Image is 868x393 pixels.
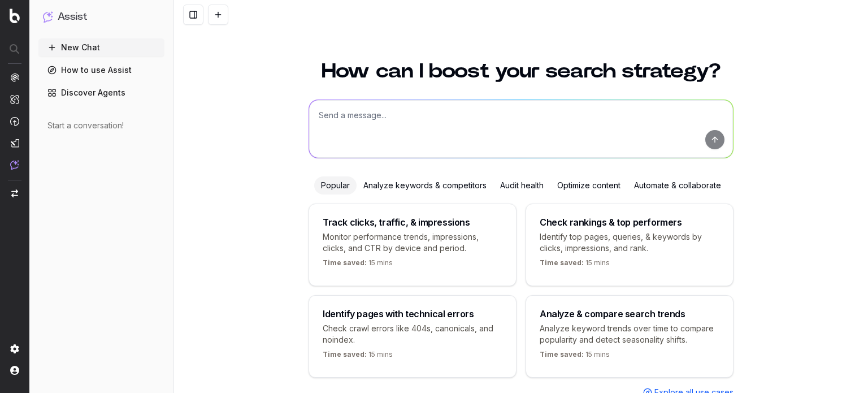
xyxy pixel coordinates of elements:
div: Track clicks, traffic, & impressions [323,218,470,227]
button: Assist [43,9,160,25]
div: Optimize content [550,176,627,195]
img: Switch project [11,189,18,197]
p: Analyze keyword trends over time to compare popularity and detect seasonality shifts. [540,323,719,346]
p: 15 mins [323,350,393,364]
p: 15 mins [540,350,610,364]
button: New Chat [38,38,164,57]
img: Setting [10,344,19,353]
p: Check crawl errors like 404s, canonicals, and noindex. [323,323,502,346]
img: My account [10,366,19,375]
p: 15 mins [540,258,610,272]
img: Studio [10,139,19,148]
img: Activation [10,116,19,126]
div: Audit health [493,176,550,195]
div: Analyze & compare search trends [540,309,685,318]
div: Check rankings & top performers [540,218,682,227]
img: Botify logo [10,8,20,23]
img: Assist [10,160,19,170]
p: 15 mins [323,258,393,272]
span: Time saved: [323,258,367,267]
img: Analytics [10,73,19,82]
a: How to use Assist [38,61,164,79]
span: Time saved: [540,350,584,359]
div: Popular [314,176,357,195]
p: Identify top pages, queries, & keywords by clicks, impressions, and rank. [540,231,719,254]
h1: How can I boost your search strategy? [309,61,734,81]
div: Identify pages with technical errors [323,309,474,318]
p: Monitor performance trends, impressions, clicks, and CTR by device and period. [323,231,502,254]
span: Time saved: [540,258,584,267]
div: Start a conversation! [47,120,155,131]
h1: Assist [58,9,87,25]
img: Assist [43,11,53,22]
a: Discover Agents [38,84,164,102]
span: Time saved: [323,350,367,359]
div: Analyze keywords & competitors [357,176,493,195]
img: Intelligence [10,94,19,104]
div: Automate & collaborate [627,176,728,195]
